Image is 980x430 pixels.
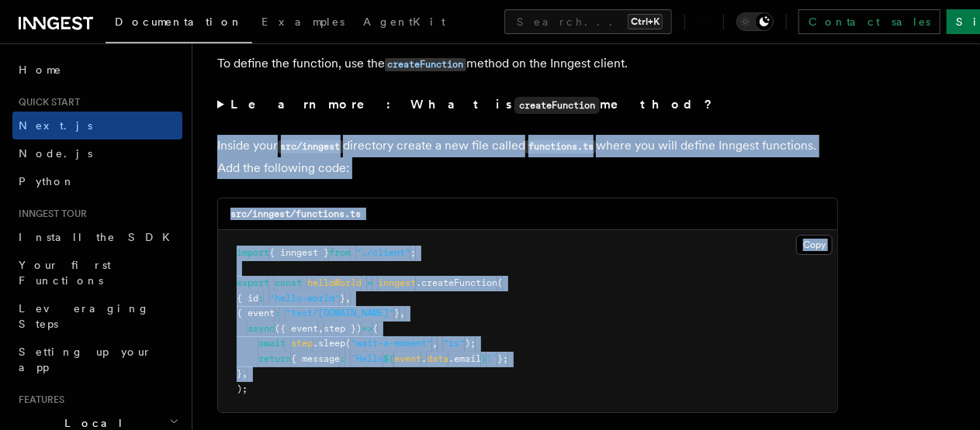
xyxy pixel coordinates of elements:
[497,277,503,288] span: (
[514,97,600,114] code: createFunction
[19,62,62,77] span: Home
[12,139,182,167] a: Node.js
[12,208,87,220] span: Inngest tour
[19,175,75,187] span: Python
[497,353,508,364] span: };
[351,338,432,349] span: "wait-a-moment"
[12,251,182,294] a: Your first Functions
[362,323,372,334] span: =>
[525,140,596,153] code: functions.ts
[796,235,833,255] button: Copy
[394,308,400,318] span: }
[736,12,774,31] button: Toggle dark mode
[248,323,275,334] span: async
[481,353,487,364] span: }
[12,294,182,338] a: Leveraging Steps
[12,167,182,195] a: Python
[106,5,252,43] a: Documentation
[798,9,940,34] a: Contact sales
[12,338,182,381] a: Setting up your app
[291,353,340,364] span: { message
[237,384,248,394] span: );
[345,338,351,349] span: (
[217,53,838,75] p: To define the function, use the method on the Inngest client.
[416,277,497,288] span: .createFunction
[313,338,345,349] span: .sleep
[12,223,182,251] a: Install the SDK
[465,338,476,349] span: );
[19,346,152,373] span: Setting up your app
[230,208,361,219] code: src/inngest/functions.ts
[115,15,243,28] span: Documentation
[291,338,313,349] span: step
[12,112,182,139] a: Next.js
[363,15,445,28] span: AgentKit
[372,323,378,334] span: {
[329,247,351,258] span: from
[237,277,269,288] span: export
[258,293,264,304] span: :
[19,147,92,160] span: Node.js
[19,259,111,287] span: Your first Functions
[230,97,715,112] strong: Learn more: What is method?
[427,353,448,364] span: data
[19,119,92,132] span: Next.js
[242,368,248,379] span: ,
[324,323,362,334] span: step })
[345,293,351,304] span: ,
[410,247,416,258] span: ;
[400,308,405,318] span: ,
[448,353,481,364] span: .email
[504,9,672,34] button: Search...Ctrl+K
[12,394,64,406] span: Features
[237,308,275,318] span: { event
[385,56,466,71] a: createFunction
[261,15,345,28] span: Examples
[269,247,329,258] span: { inngest }
[356,247,410,258] span: "./client"
[237,368,242,379] span: }
[378,277,416,288] span: inngest
[367,277,372,288] span: =
[385,58,466,71] code: createFunction
[286,308,394,318] span: "test/[DOMAIN_NAME]"
[354,5,455,42] a: AgentKit
[432,338,438,349] span: ,
[258,353,291,364] span: return
[307,277,362,288] span: helloWorld
[340,293,345,304] span: }
[275,277,302,288] span: const
[351,353,383,364] span: `Hello
[217,94,838,116] summary: Learn more: What iscreateFunctionmethod?
[421,353,427,364] span: .
[394,353,421,364] span: event
[340,353,345,364] span: :
[237,247,269,258] span: import
[19,231,179,243] span: Install the SDK
[258,338,286,349] span: await
[237,293,258,304] span: { id
[318,323,324,334] span: ,
[275,308,280,318] span: :
[19,302,150,330] span: Leveraging Steps
[269,293,340,304] span: "hello-world"
[12,56,182,84] a: Home
[383,353,394,364] span: ${
[443,338,465,349] span: "1s"
[12,96,80,108] span: Quick start
[278,140,343,153] code: src/inngest
[217,135,838,179] p: Inside your directory create a new file called where you will define Inngest functions. Add the f...
[252,5,354,42] a: Examples
[628,14,663,29] kbd: Ctrl+K
[487,353,497,364] span: !`
[275,323,318,334] span: ({ event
